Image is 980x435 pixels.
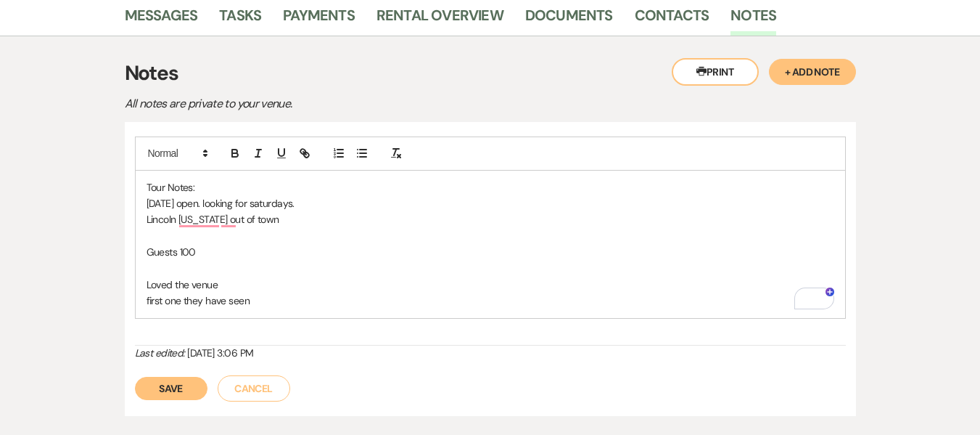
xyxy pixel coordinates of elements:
[730,4,776,36] a: Notes
[147,293,834,309] p: first one they have seen
[147,211,834,227] p: Lincoln [US_STATE] out of town
[125,58,856,89] h3: Notes
[635,4,709,36] a: Contacts
[147,277,834,293] p: Loved the venue
[283,4,355,36] a: Payments
[136,171,845,318] div: To enrich screen reader interactions, please activate Accessibility in Grammarly extension settings
[218,375,290,402] button: Cancel
[525,4,613,36] a: Documents
[219,4,261,36] a: Tasks
[147,195,834,211] p: [DATE] open. looking for saturdays.
[135,346,846,361] div: [DATE] 3:06 PM
[135,377,207,400] button: Save
[376,4,503,36] a: Rental Overview
[147,244,834,260] p: Guests 100
[135,346,185,359] i: Last edited:
[147,179,834,195] p: Tour Notes:
[769,59,856,85] button: + Add Note
[125,94,633,113] p: All notes are private to your venue.
[125,4,198,36] a: Messages
[672,58,759,86] button: Print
